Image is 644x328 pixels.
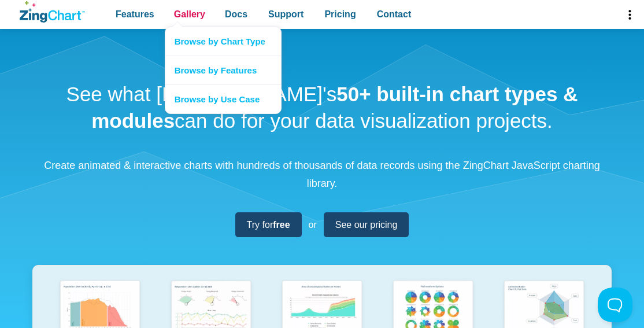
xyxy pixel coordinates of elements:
[377,9,412,19] span: Contact
[91,83,578,132] span: 50+ built-in chart types & modules
[335,220,398,230] span: See our pricing
[165,84,281,113] a: Browse by Use Case
[268,9,304,19] span: Support
[44,160,600,189] span: Create animated & interactive charts with hundreds of thousands of data records using the ZingCha...
[20,1,85,23] a: ZingChart Logo. Click to return to the homepage
[116,9,154,19] span: Features
[175,109,553,132] span: can do for your data visualization projects.
[174,9,205,19] span: Gallery
[324,212,409,237] a: See our pricing
[598,288,632,322] iframe: Toggle Customer Support
[309,220,317,230] span: or
[225,9,247,19] span: Docs
[175,94,260,104] span: Browse by Use Case
[66,83,337,105] span: See what [PERSON_NAME]'s
[273,220,290,230] span: free
[165,56,281,84] a: Browse by Features
[175,65,257,75] span: Browse by Features
[165,27,281,56] a: Browse by Chart Type
[324,9,356,19] span: Pricing
[247,220,273,230] span: Try for
[175,36,265,46] span: Browse by Chart Type
[235,212,302,237] a: Try forfree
